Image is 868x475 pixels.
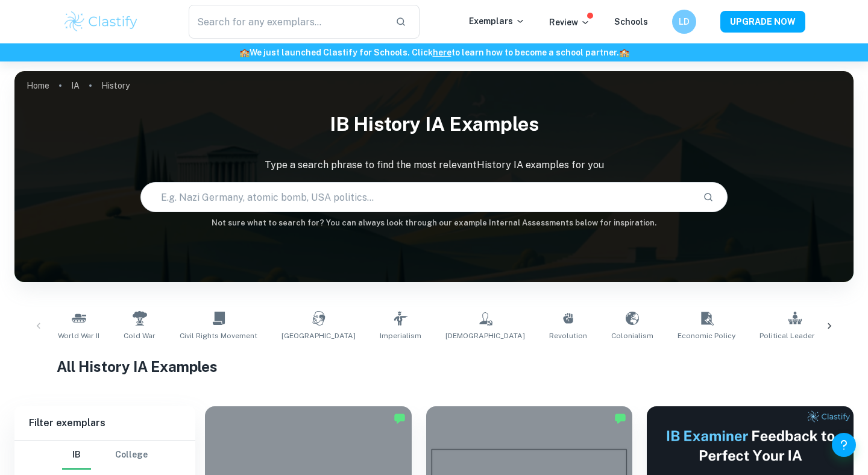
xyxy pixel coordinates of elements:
h6: We just launched Clastify for Schools. Click to learn how to become a school partner. [2,46,866,59]
button: IB [62,441,91,470]
img: Marked [394,412,406,424]
h1: All History IA Examples [57,356,812,377]
a: Schools [614,17,648,27]
a: IA [71,77,80,94]
div: Filter type choice [62,441,148,470]
h6: Not sure what to search for? You can always look through our example Internal Assessments below f... [14,217,854,229]
a: Home [27,77,49,94]
p: Type a search phrase to find the most relevant History IA examples for you [14,158,854,172]
span: Colonialism [611,330,653,341]
span: Political Leadership [759,330,830,341]
p: Exemplars [469,14,525,28]
span: [GEOGRAPHIC_DATA] [281,330,356,341]
button: UPGRADE NOW [720,11,805,33]
p: History [101,79,130,92]
a: here [433,48,451,57]
button: LD [672,10,696,34]
h1: IB History IA examples [14,105,854,143]
img: Clastify logo [63,10,139,34]
h6: LD [678,15,691,28]
span: Revolution [549,330,587,341]
span: World War II [58,330,99,341]
span: 🏫 [619,48,629,57]
button: Search [698,187,719,207]
button: Help and Feedback [832,433,856,457]
span: Imperialism [380,330,421,341]
span: 🏫 [239,48,250,57]
span: Civil Rights Movement [180,330,257,341]
h6: Filter exemplars [14,406,195,440]
input: Search for any exemplars... [189,5,386,39]
p: Review [549,16,590,29]
button: College [115,441,148,470]
span: [DEMOGRAPHIC_DATA] [445,330,525,341]
input: E.g. Nazi Germany, atomic bomb, USA politics... [141,180,693,214]
span: Cold War [124,330,156,341]
img: Marked [614,412,626,424]
span: Economic Policy [678,330,735,341]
